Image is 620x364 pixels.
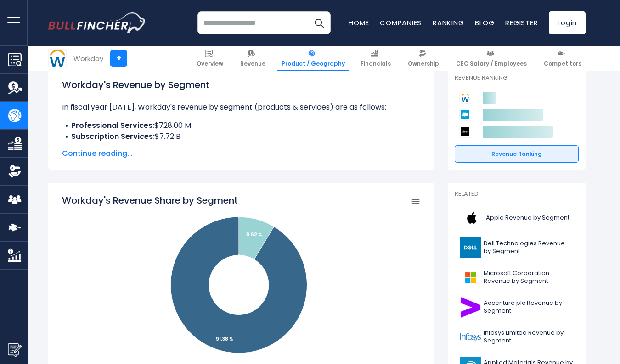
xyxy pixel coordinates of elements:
[8,165,22,178] img: Ownership
[62,78,420,92] h1: Workday's Revenue by Segment
[408,60,439,67] span: Ownership
[236,46,270,71] a: Revenue
[460,327,481,347] img: INFY logo
[549,11,586,34] a: Login
[456,60,527,67] span: CEO Salary / Employees
[349,18,369,28] a: Home
[459,92,471,104] img: Workday competitors logo
[484,270,573,285] span: Microsoft Corporation Revenue by Segment
[455,235,579,260] a: Dell Technologies Revenue by Segment
[197,60,223,67] span: Overview
[460,267,481,288] img: MSFT logo
[455,295,579,320] a: Accenture plc Revenue by Segment
[484,240,573,255] span: Dell Technologies Revenue by Segment
[544,60,581,67] span: Competitors
[356,46,395,71] a: Financials
[380,18,422,28] a: Companies
[455,325,579,350] a: Infosys Limited Revenue by Segment
[110,50,127,67] a: +
[282,60,345,67] span: Product / Geography
[49,50,66,67] img: WDAY logo
[433,18,464,28] a: Ranking
[455,265,579,290] a: Microsoft Corporation Revenue by Segment
[62,102,420,113] p: In fiscal year [DATE], Workday's revenue by segment (products & services) are as follows:
[505,18,538,28] a: Register
[48,12,147,33] img: bullfincher logo
[540,46,586,71] a: Competitors
[62,194,238,207] tspan: Workday's Revenue Share by Segment
[460,237,481,258] img: DELL logo
[73,53,103,64] div: Workday
[246,231,262,238] tspan: 8.62 %
[48,12,147,33] a: Go to homepage
[484,299,573,315] span: Accenture plc Revenue by Segment
[277,46,349,71] a: Product / Geography
[308,11,331,34] button: Search
[455,74,579,82] p: Revenue Ranking
[459,126,471,138] img: Uber Technologies competitors logo
[455,205,579,231] a: Apple Revenue by Segment
[361,60,391,67] span: Financials
[460,297,481,318] img: ACN logo
[459,109,471,121] img: Salesforce competitors logo
[71,120,154,131] b: Professional Services:
[62,131,420,142] li: $7.72 B
[192,46,227,71] a: Overview
[455,190,579,198] p: Related
[452,46,531,71] a: CEO Salary / Employees
[62,120,420,131] li: $728.00 M
[404,46,443,71] a: Ownership
[460,208,483,228] img: AAPL logo
[240,60,265,67] span: Revenue
[484,329,573,345] span: Infosys Limited Revenue by Segment
[486,214,569,222] span: Apple Revenue by Segment
[475,18,494,28] a: Blog
[71,131,155,142] b: Subscription Services:
[62,148,420,159] span: Continue reading...
[455,145,579,163] a: Revenue Ranking
[216,336,233,342] tspan: 91.38 %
